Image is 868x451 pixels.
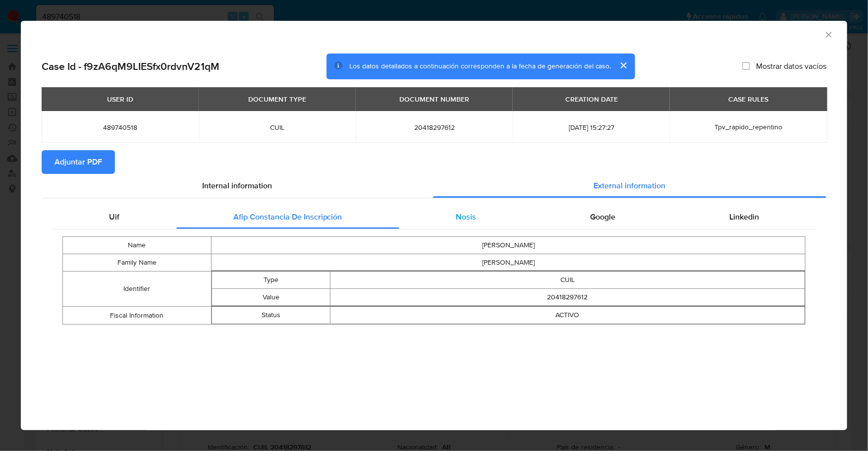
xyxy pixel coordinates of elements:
[211,254,805,271] td: [PERSON_NAME]
[42,150,115,174] button: Adjuntar PDF
[212,288,330,306] td: Value
[21,21,847,430] div: closure-recommendation-modal
[211,122,344,131] span: CUIL
[559,90,624,107] div: CREATION DATE
[212,271,330,288] td: Type
[63,254,212,271] td: Family Name
[756,61,826,71] span: Mostrar datos vacíos
[52,205,816,229] div: Detailed external info
[590,211,615,223] span: Google
[203,180,272,191] span: Internal information
[233,211,342,223] span: Afip Constancia De Inscripción
[824,30,833,39] button: Cerrar ventana
[63,236,212,254] td: Name
[729,211,759,223] span: Linkedin
[42,174,826,198] div: Detailed info
[242,90,312,107] div: DOCUMENT TYPE
[349,61,611,71] span: Los datos detallados a continuación corresponden a la fecha de generación del caso.
[368,122,501,131] span: 20418297612
[63,271,212,306] td: Identifier
[42,59,219,72] h2: Case Id - f9zA6qM9LIESfx0rdvnV21qM
[330,271,805,288] td: CUIL
[723,90,775,107] div: CASE RULES
[109,211,119,223] span: Uif
[54,151,102,173] span: Adjuntar PDF
[63,306,212,324] td: Fiscal Information
[611,54,635,77] button: cerrar
[330,306,805,324] td: ACTIVO
[330,288,805,306] td: 20418297612
[456,211,476,223] span: Nosis
[525,122,658,131] span: [DATE] 15:27:27
[393,90,475,107] div: DOCUMENT NUMBER
[742,62,750,70] input: Mostrar datos vacíos
[715,121,783,131] span: Tpv_rapido_repentino
[54,122,187,131] span: 489740518
[594,180,666,191] span: External information
[211,236,805,254] td: [PERSON_NAME]
[101,90,139,107] div: USER ID
[212,306,330,324] td: Status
